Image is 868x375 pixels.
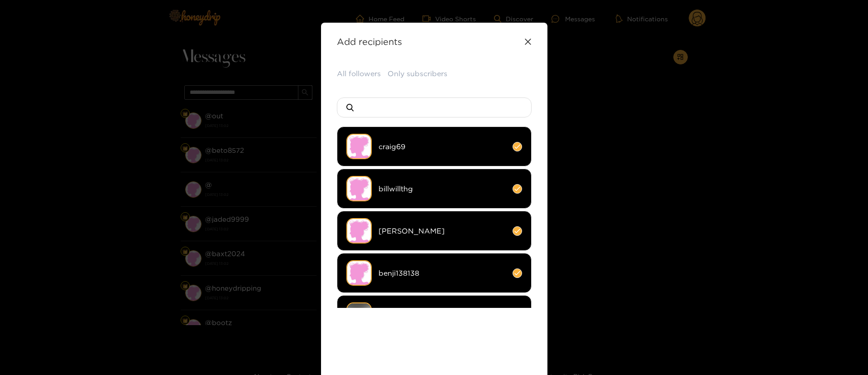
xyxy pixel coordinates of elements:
[388,68,447,79] button: Only subscribers
[346,176,372,201] img: no-avatar.png
[346,260,372,286] img: no-avatar.png
[337,68,381,79] button: All followers
[379,184,506,194] span: billwillthg
[337,36,402,47] strong: Add recipients
[346,218,372,244] img: no-avatar.png
[346,134,372,159] img: no-avatar.png
[346,302,372,328] img: 8a4e8-img_3262.jpeg
[379,226,506,236] span: [PERSON_NAME]
[379,141,506,152] span: craig69
[379,268,506,278] span: benji138138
